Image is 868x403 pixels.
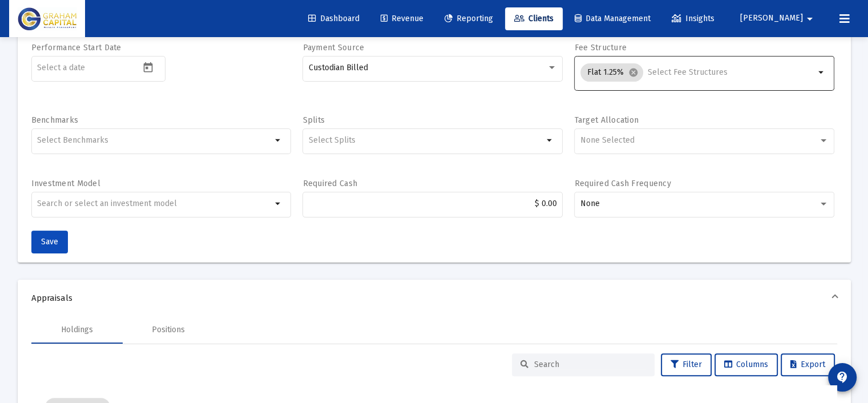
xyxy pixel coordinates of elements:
[31,292,833,304] span: Appraisals
[18,280,851,316] mat-expansion-panel-header: Appraisals
[152,324,185,336] div: Positions
[309,134,543,147] mat-chip-list: Selection
[308,14,360,23] span: Dashboard
[714,353,778,376] button: Columns
[381,14,423,23] span: Revenue
[272,134,285,147] mat-icon: arrow_drop_down
[835,370,849,384] mat-icon: contact_support
[671,360,702,369] span: Filter
[724,360,768,369] span: Columns
[272,197,285,211] mat-icon: arrow_drop_down
[31,179,100,188] label: Investment Model
[514,14,554,23] span: Clients
[580,61,815,84] mat-chip-list: Selection
[372,7,433,30] a: Revenue
[505,7,563,30] a: Clients
[790,360,825,369] span: Export
[815,66,829,79] mat-icon: arrow_drop_down
[37,199,272,208] input: undefined
[575,14,651,23] span: Data Management
[726,7,830,30] button: [PERSON_NAME]
[648,68,815,77] input: Select Fee Structures
[628,67,639,78] mat-icon: cancel
[140,59,156,75] button: Open calendar
[41,237,58,247] span: Save
[661,353,712,376] button: Filter
[37,136,272,145] input: Select Benchmarks
[803,7,817,30] mat-icon: arrow_drop_down
[299,7,369,30] a: Dashboard
[31,115,79,125] label: Benchmarks
[740,14,803,23] span: [PERSON_NAME]
[31,43,122,53] label: Performance Start Date
[574,179,671,188] label: Required Cash Frequency
[574,43,627,53] label: Fee Structure
[435,7,502,30] a: Reporting
[566,7,660,30] a: Data Management
[302,43,364,53] label: Payment Source
[309,136,543,145] input: Select Splits
[309,199,557,208] input: $2000.00
[580,63,643,82] mat-chip: Flat 1.25%
[781,353,835,376] button: Export
[445,14,493,23] span: Reporting
[302,179,357,188] label: Required Cash
[309,63,368,72] span: Custodian Billed
[543,134,557,147] mat-icon: arrow_drop_down
[37,134,272,147] mat-chip-list: Selection
[672,14,714,23] span: Insights
[580,199,600,208] span: None
[534,360,646,369] input: Search
[31,231,68,253] button: Save
[580,135,635,145] span: None Selected
[574,115,639,125] label: Target Allocation
[663,7,724,30] a: Insights
[18,7,76,30] img: Dashboard
[302,115,325,125] label: Splits
[37,63,140,72] input: Select a date
[61,324,93,336] div: Holdings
